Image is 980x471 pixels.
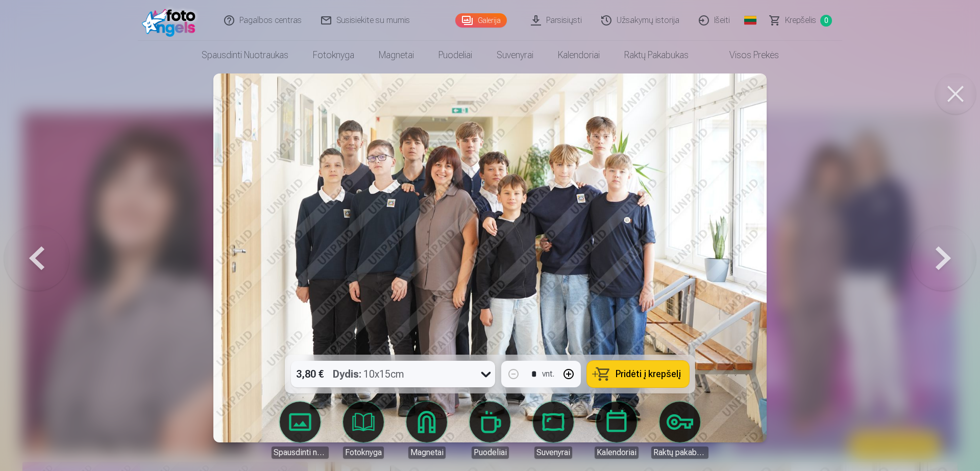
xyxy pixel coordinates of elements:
a: Spausdinti nuotraukas [272,402,329,459]
a: Kalendoriai [588,402,645,459]
a: Visos prekės [701,41,791,69]
strong: Dydis : [333,367,361,381]
div: Suvenyrai [534,447,572,459]
span: 0 [820,15,832,27]
div: Magnetai [408,447,446,459]
span: Krepšelis [785,14,816,27]
a: Kalendoriai [546,41,612,69]
div: 3,80 € [291,361,329,387]
div: Spausdinti nuotraukas [272,447,329,459]
a: Puodeliai [461,402,519,459]
button: Pridėti į krepšelį [587,361,689,387]
a: Suvenyrai [525,402,582,459]
div: Kalendoriai [595,447,639,459]
span: Pridėti į krepšelį [616,369,681,379]
a: Spausdinti nuotraukas [189,41,301,69]
a: Magnetai [366,41,426,69]
div: Raktų pakabukas [651,447,708,459]
a: Fotoknyga [301,41,366,69]
a: Fotoknyga [335,402,392,459]
div: Puodeliai [472,447,509,459]
div: Fotoknyga [343,447,384,459]
div: vnt. [542,368,554,380]
div: 10x15cm [333,361,404,387]
a: Suvenyrai [484,41,546,69]
a: Puodeliai [426,41,484,69]
a: Raktų pakabukas [612,41,701,69]
a: Magnetai [398,402,455,459]
a: Raktų pakabukas [651,402,708,459]
img: /fa2 [142,4,201,37]
a: Galerija [455,13,507,28]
